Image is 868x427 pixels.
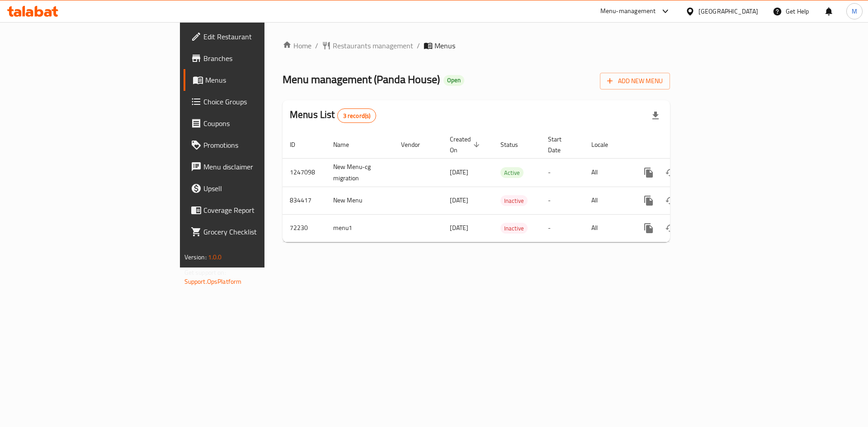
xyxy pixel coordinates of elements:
[184,251,207,263] span: Version:
[434,40,455,51] span: Menus
[548,134,573,155] span: Start Date
[450,134,482,155] span: Created On
[203,183,318,194] span: Upsell
[450,194,468,206] span: [DATE]
[203,118,318,129] span: Coupons
[283,69,440,89] span: Menu management ( Panda House )
[443,76,464,84] span: Open
[660,162,681,183] button: Change Status
[584,158,631,187] td: All
[541,187,584,214] td: -
[326,187,394,214] td: New Menu
[326,214,394,242] td: menu1
[600,73,670,89] button: Add New Menu
[607,75,663,87] span: Add New Menu
[450,166,468,178] span: [DATE]
[338,112,376,120] span: 3 record(s)
[290,108,376,123] h2: Menus List
[541,214,584,242] td: -
[208,251,222,263] span: 1.0.0
[205,75,318,85] span: Menus
[541,158,584,187] td: -
[401,139,432,150] span: Vendor
[638,217,660,239] button: more
[600,6,656,17] div: Menu-management
[184,69,325,91] a: Menus
[417,40,420,51] li: /
[584,214,631,242] td: All
[660,217,681,239] button: Change Status
[203,161,318,172] span: Menu disclaimer
[500,196,528,206] span: Inactive
[500,139,530,150] span: Status
[450,222,468,234] span: [DATE]
[326,158,394,187] td: New Menu-cg migration
[184,267,226,278] span: Get support on:
[203,205,318,216] span: Coverage Report
[333,40,413,51] span: Restaurants management
[184,276,242,287] a: Support.OpsPlatform
[638,190,660,211] button: more
[333,139,361,150] span: Name
[184,113,325,134] a: Coupons
[631,131,732,159] th: Actions
[203,96,318,107] span: Choice Groups
[203,226,318,237] span: Grocery Checklist
[591,139,620,150] span: Locale
[337,108,377,123] div: Total records count
[203,140,318,150] span: Promotions
[203,31,318,42] span: Edit Restaurant
[500,167,524,178] div: Active
[184,156,325,178] a: Menu disclaimer
[645,105,666,127] div: Export file
[500,195,528,206] div: Inactive
[184,91,325,113] a: Choice Groups
[852,6,857,16] span: M
[290,139,307,150] span: ID
[500,168,524,178] span: Active
[443,75,464,86] div: Open
[638,162,660,183] button: more
[184,199,325,221] a: Coverage Report
[584,187,631,214] td: All
[283,40,670,51] nav: breadcrumb
[698,6,758,16] div: [GEOGRAPHIC_DATA]
[184,26,325,47] a: Edit Restaurant
[322,40,413,51] a: Restaurants management
[184,47,325,69] a: Branches
[184,178,325,199] a: Upsell
[283,131,732,242] table: enhanced table
[184,134,325,156] a: Promotions
[660,190,681,211] button: Change Status
[203,53,318,64] span: Branches
[184,221,325,243] a: Grocery Checklist
[500,223,528,234] span: Inactive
